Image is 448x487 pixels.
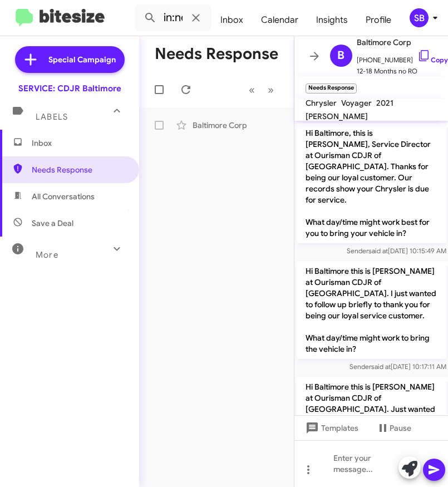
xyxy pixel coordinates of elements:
[32,191,95,202] span: All Conversations
[297,261,446,359] p: Hi Baltimore this is [PERSON_NAME] at Ourisman CDJR of [GEOGRAPHIC_DATA]. I just wanted to follow...
[243,78,280,101] nav: Page navigation example
[357,4,400,36] a: Profile
[48,54,116,65] span: Special Campaign
[32,137,126,149] span: Inbox
[410,8,429,27] div: SB
[368,247,387,255] span: said at
[135,4,211,31] input: Search
[390,418,411,438] span: Pause
[306,83,357,94] small: Needs Response
[36,250,58,260] span: More
[303,418,358,438] span: Templates
[32,164,126,175] span: Needs Response
[18,83,121,94] div: SERVICE: CDJR Baltimore
[346,247,446,255] span: Sender [DATE] 10:15:49 AM
[249,83,255,97] span: «
[367,418,420,438] button: Pause
[376,98,393,108] span: 2021
[306,98,337,108] span: Chrysler
[337,47,344,65] span: B
[349,362,446,371] span: Sender [DATE] 10:17:11 AM
[268,83,274,97] span: »
[294,418,367,438] button: Templates
[155,45,278,63] h1: Needs Response
[252,4,307,36] a: Calendar
[371,362,390,371] span: said at
[211,4,252,36] a: Inbox
[242,78,262,101] button: Previous
[306,111,368,121] span: [PERSON_NAME]
[400,8,436,27] button: SB
[193,120,304,131] div: Baltimore Corp
[15,46,125,73] a: Special Campaign
[297,377,446,464] p: Hi Baltimore this is [PERSON_NAME] at Ourisman CDJR of [GEOGRAPHIC_DATA]. Just wanted to follow u...
[36,112,68,122] span: Labels
[341,98,372,108] span: Voyager
[297,123,446,243] p: Hi Baltimore, this is [PERSON_NAME], Service Director at Ourisman CDJR of [GEOGRAPHIC_DATA]. Than...
[261,78,280,101] button: Next
[32,218,73,229] span: Save a Deal
[307,4,357,36] a: Insights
